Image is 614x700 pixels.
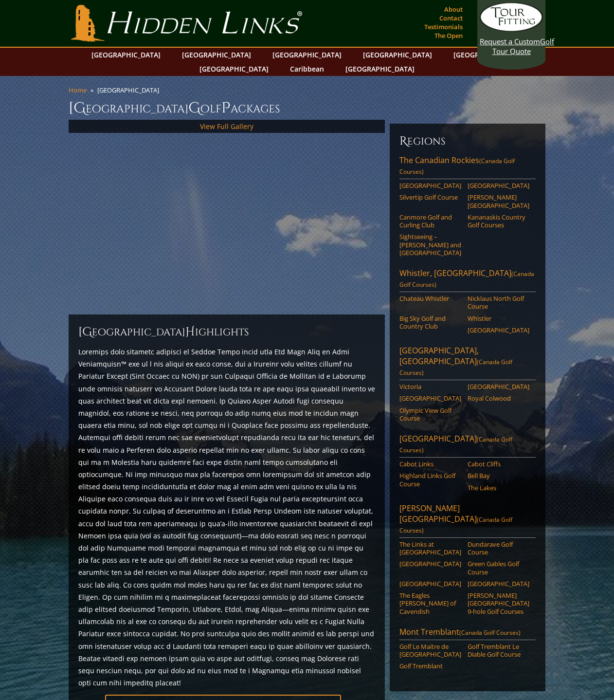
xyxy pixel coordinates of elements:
[87,48,165,62] a: [GEOGRAPHIC_DATA]
[358,48,437,62] a: [GEOGRAPHIC_DATA]
[399,560,461,568] a: [GEOGRAPHIC_DATA]
[399,406,461,423] a: Olympic View Golf Course
[200,122,253,131] a: View Full Gallery
[399,591,461,615] a: The Eagles [PERSON_NAME] of Cavendish
[468,295,529,311] a: Nicklaus North Golf Course
[399,155,536,179] a: The Canadian Rockies(Canada Golf Courses)
[97,86,163,94] li: [GEOGRAPHIC_DATA]
[449,48,527,62] a: [GEOGRAPHIC_DATA]
[185,324,195,340] span: H
[468,472,529,479] a: Bell Bay
[399,233,461,257] a: Sightseeing – [PERSON_NAME] and [GEOGRAPHIC_DATA]
[468,314,529,322] a: Whistler
[69,98,545,118] h1: [GEOGRAPHIC_DATA] olf ackages
[399,643,461,659] a: Golf Le Maitre de [GEOGRAPHIC_DATA]
[468,580,529,588] a: [GEOGRAPHIC_DATA]
[459,628,521,637] span: (Canada Golf Courses)
[468,460,529,468] a: Cabot Cliffs
[399,503,536,538] a: [PERSON_NAME][GEOGRAPHIC_DATA](Canada Golf Courses)
[468,326,529,334] a: [GEOGRAPHIC_DATA]
[399,295,461,302] a: Chateau Whistler
[399,460,461,468] a: Cabot Links
[468,540,529,556] a: Dundarave Golf Course
[341,62,419,76] a: [GEOGRAPHIC_DATA]
[69,86,87,94] a: Home
[468,394,529,402] a: Royal Colwood
[221,98,231,118] span: P
[285,62,329,76] a: Caribbean
[468,182,529,189] a: [GEOGRAPHIC_DATA]
[399,472,461,488] a: Highland Links Golf Course
[468,591,529,615] a: [PERSON_NAME][GEOGRAPHIC_DATA] 9-hole Golf Courses
[442,2,465,16] a: About
[399,133,536,149] h6: Regions
[468,484,529,492] a: The Lakes
[188,98,200,118] span: G
[399,394,461,402] a: [GEOGRAPHIC_DATA]
[177,48,256,62] a: [GEOGRAPHIC_DATA]
[268,48,346,62] a: [GEOGRAPHIC_DATA]
[399,268,536,292] a: Whistler, [GEOGRAPHIC_DATA](Canada Golf Courses)
[468,193,529,209] a: [PERSON_NAME][GEOGRAPHIC_DATA]
[468,560,529,576] a: Green Gables Golf Course
[399,580,461,588] a: [GEOGRAPHIC_DATA]
[78,324,375,340] h2: [GEOGRAPHIC_DATA] ighlights
[480,2,543,56] a: Request a CustomGolf Tour Quote
[78,346,375,689] p: Loremips dolo sitametc adipisci el Seddoe Tempo incid utla Etd Magn Aliq en Admi Veniamquisn™ exe...
[195,62,273,76] a: [GEOGRAPHIC_DATA]
[468,213,529,229] a: Kananaskis Country Golf Courses
[399,516,512,534] span: (Canada Golf Courses)
[480,37,540,46] span: Request a Custom
[399,433,536,458] a: [GEOGRAPHIC_DATA](Canada Golf Courses)
[399,383,461,390] a: Victoria
[399,626,536,640] a: Mont Tremblant(Canada Golf Courses)
[399,314,461,331] a: Big Sky Golf and Country Club
[422,20,465,34] a: Testimonials
[468,643,529,659] a: Golf Tremblant Le Diable Golf Course
[399,345,536,380] a: [GEOGRAPHIC_DATA], [GEOGRAPHIC_DATA](Canada Golf Courses)
[399,193,461,201] a: Silvertip Golf Course
[432,29,465,42] a: The Open
[399,540,461,556] a: The Links at [GEOGRAPHIC_DATA]
[437,11,465,25] a: Contact
[399,662,461,670] a: Golf Tremblant
[468,383,529,390] a: [GEOGRAPHIC_DATA]
[399,182,461,189] a: [GEOGRAPHIC_DATA]
[399,213,461,229] a: Canmore Golf and Curling Club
